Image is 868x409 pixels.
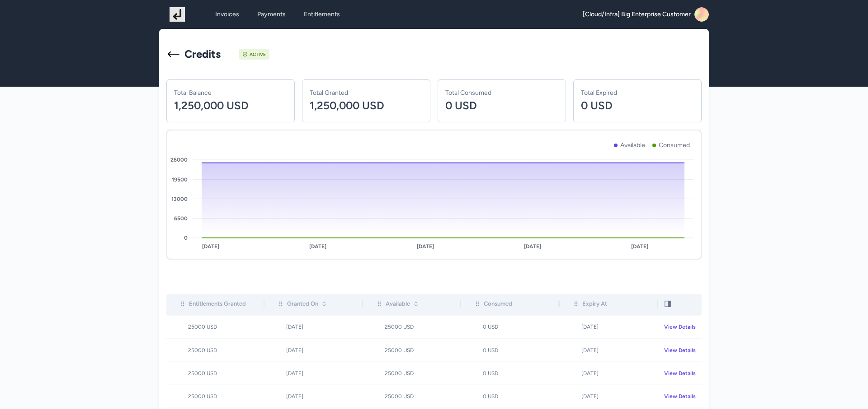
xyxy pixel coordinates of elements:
p: Total Expired [581,88,694,98]
td: [DATE] [560,385,658,408]
p: 1,250,000 USD [310,98,423,114]
p: Total Balance [174,88,287,98]
tspan: [DATE] [524,243,541,250]
p: Available [620,141,645,150]
span: [Cloud/Infra] Big Enterprise Customer [583,10,691,19]
p: 0 USD [581,98,694,114]
td: [DATE] [560,339,658,362]
a: Payments [252,6,291,23]
div: Entitlements Granted [179,299,246,308]
img: logo_1755619130.png [163,7,192,22]
td: [DATE] [264,316,363,339]
td: [DATE] [264,339,363,362]
td: [DATE] [560,316,658,339]
div: Granted On [277,299,327,308]
p: Total Consumed [445,88,558,98]
td: 25000 USD [166,339,264,362]
td: 0 USD [461,362,559,385]
tspan: [DATE] [202,243,219,250]
a: [Cloud/Infra] Big Enterprise Customer [583,7,709,22]
td: 0 USD [461,385,559,408]
div: View Details [664,393,701,400]
div: View Details [664,323,701,330]
td: 25000 USD [363,339,461,362]
td: [DATE] [560,362,658,385]
td: 25000 USD [363,385,461,408]
td: 0 USD [461,339,559,362]
tspan: [DATE] [309,243,326,250]
div: Active [250,51,266,58]
tspan: 0 [184,235,188,241]
p: Consumed [659,141,690,150]
td: 25000 USD [166,316,264,339]
td: 25000 USD [166,385,264,408]
div: Consumed [474,299,512,308]
tspan: 6500 [174,215,188,222]
td: [DATE] [264,385,363,408]
td: 25000 USD [363,362,461,385]
a: Entitlements [298,6,345,23]
tspan: [DATE] [417,243,434,250]
div: Available [376,299,419,308]
p: 0 USD [445,98,558,114]
tspan: 19500 [172,177,188,183]
p: Total Granted [310,88,423,98]
tspan: 13000 [171,196,188,202]
tspan: [DATE] [631,243,648,250]
tspan: 26000 [170,157,188,163]
div: Expiry At [572,299,607,308]
p: 1,250,000 USD [174,98,287,114]
td: 0 USD [461,316,559,339]
td: [DATE] [264,362,363,385]
td: 25000 USD [166,362,264,385]
td: 25000 USD [363,316,461,339]
a: Invoices [210,6,245,23]
div: View Details [664,347,701,354]
div: View Details [664,370,701,377]
h1: Credits [184,47,221,61]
